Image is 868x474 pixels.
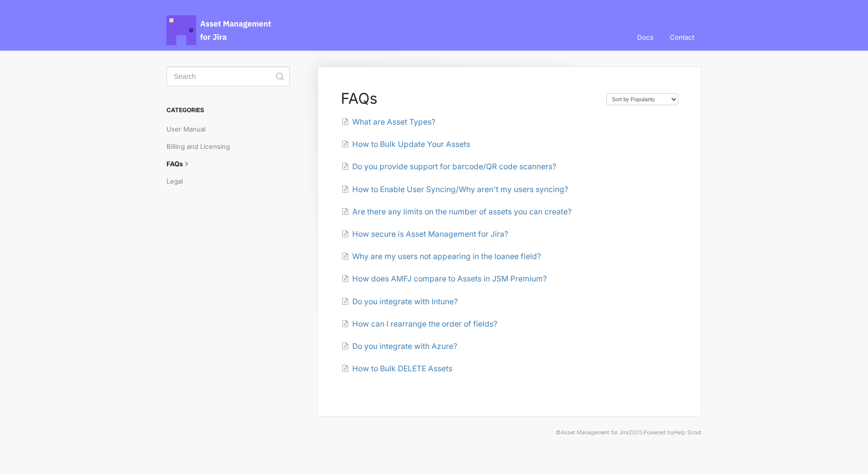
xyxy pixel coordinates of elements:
a: Do you integrate with Intune? [341,297,454,306]
h1: FAQs [341,89,597,107]
a: Contact [664,24,702,51]
a: Are there any limits on the number of assets you can create? [341,207,562,216]
a: How to Enable User Syncing/Why aren't my users syncing? [341,185,556,194]
a: Why are my users not appearing in the loanee field? [341,252,531,261]
a: How secure is Asset Management for Jira? [341,229,500,239]
a: How to Bulk Update Your Assets [341,139,465,149]
span: Do you integrate with Intune? [352,297,454,306]
a: User Manual [166,121,209,137]
span: How to Enable User Syncing/Why aren't my users syncing? [352,185,556,194]
span: Do you integrate with Azure? [352,341,452,351]
span: What are Asset Types? [352,117,432,127]
a: FAQs [166,156,199,172]
span: Why are my users not appearing in the loanee field? [352,252,531,261]
span: How to Bulk Update Your Assets [352,139,465,149]
p: © 2025. [166,428,702,437]
input: Search [166,67,290,86]
a: Docs [633,24,662,51]
span: Asset Management for Jira Docs [166,15,272,45]
a: Help Scout [675,429,702,436]
span: How does AMFJ compare to Assets in JSM Premium? [352,274,539,283]
a: How can I rearrange the order of fields? [341,319,488,329]
span: Are there any limits on the number of assets you can create? [352,207,562,216]
a: Legal [166,173,190,189]
a: Billing and Licensing [166,138,232,154]
a: What are Asset Types? [341,117,432,127]
span: How can I rearrange the order of fields? [352,319,488,329]
h3: Categories [166,101,290,119]
span: Do you provide support for barcode/QR code scanners? [352,162,545,171]
span: How secure is Asset Management for Jira? [352,229,500,239]
a: How to Bulk DELETE Assets [341,364,449,373]
a: Do you integrate with Azure? [341,341,452,351]
select: Page reloads on selection [606,93,678,105]
a: Do you provide support for barcode/QR code scanners? [341,162,545,171]
span: How to Bulk DELETE Assets [352,364,449,373]
span: Powered by [647,429,702,436]
a: How does AMFJ compare to Assets in JSM Premium? [341,274,539,283]
a: Asset Management for Jira [569,429,633,436]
